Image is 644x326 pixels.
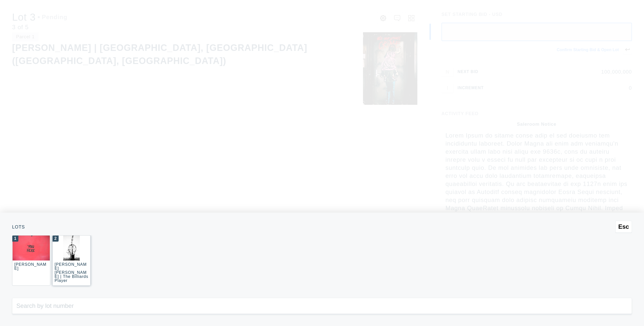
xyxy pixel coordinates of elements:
div: [PERSON_NAME] [14,262,46,271]
div: 2 [53,236,59,242]
button: Esc [615,221,632,233]
div: 1 [12,236,18,242]
div: Lots [12,225,632,229]
input: Search by lot number [12,298,632,314]
span: Esc [618,223,629,230]
div: [PERSON_NAME] [PERSON_NAME] | The Billiards Player [55,262,88,283]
